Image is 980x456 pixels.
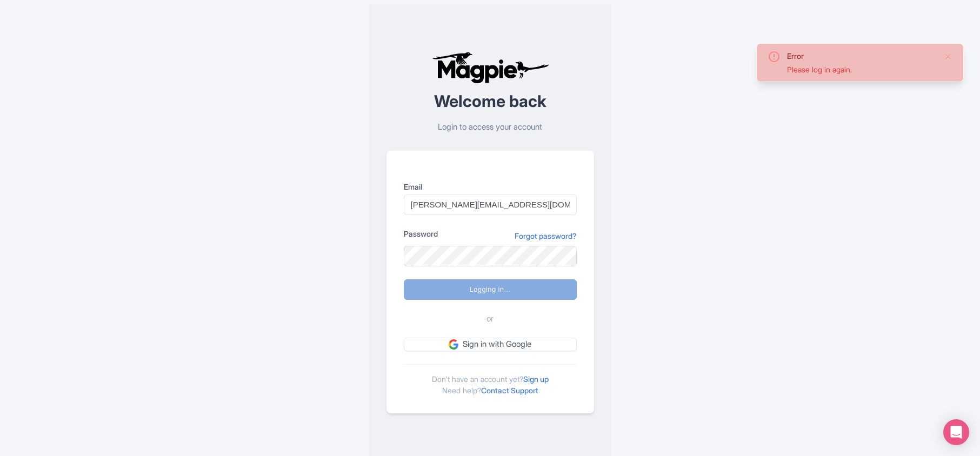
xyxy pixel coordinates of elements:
[404,228,438,239] label: Password
[787,50,935,62] div: Error
[404,279,577,300] input: Logging in...
[429,51,551,84] img: logo-ab69f6fb50320c5b225c76a69d11143b.png
[787,64,935,75] div: Please log in again.
[386,121,594,133] p: Login to access your account
[523,374,549,384] a: Sign up
[404,195,577,215] input: you@example.com
[943,419,969,445] div: Open Intercom Messenger
[404,338,577,351] a: Sign in with Google
[944,50,952,63] button: Close
[386,92,594,110] h2: Welcome back
[404,181,577,192] label: Email
[481,386,538,395] a: Contact Support
[404,364,577,396] div: Don't have an account yet? Need help?
[515,230,577,242] a: Forgot password?
[486,313,494,325] span: or
[449,339,458,349] img: google.svg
